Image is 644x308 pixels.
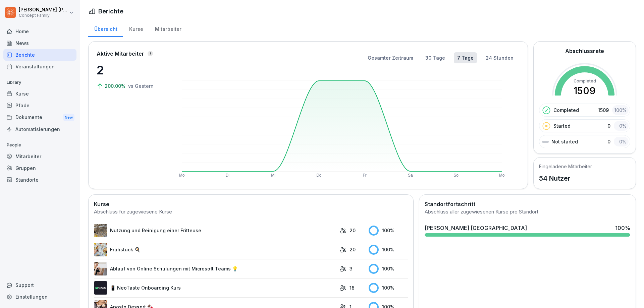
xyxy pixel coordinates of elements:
button: 24 Stunden [482,52,517,63]
a: Standorte [3,174,76,186]
p: [PERSON_NAME] [PERSON_NAME] [19,7,68,13]
a: Automatisierungen [3,123,76,135]
p: People [3,140,76,150]
text: Do [316,173,322,178]
h2: Kurse [94,200,408,208]
div: 100 % [369,283,408,293]
p: 3 [350,265,353,272]
div: [PERSON_NAME] [GEOGRAPHIC_DATA] [425,224,527,232]
p: 54 Nutzer [539,173,592,183]
text: Mi [271,173,275,178]
p: Started [553,122,571,129]
div: 100 % [369,245,408,255]
img: e8eoks8cju23yjmx0b33vrq2.png [94,262,107,275]
p: vs Gestern [128,82,154,89]
a: Frühstück 🍳 [94,243,336,256]
a: Pfade [3,100,76,111]
a: Nutzung und Reinigung einer Fritteuse [94,224,336,237]
a: Übersicht [88,20,123,37]
div: 100 % [615,224,630,232]
p: 2 [97,61,164,79]
text: Fr [363,173,366,178]
p: Aktive Mitarbeiter [97,50,144,58]
p: Concept Family [19,13,68,18]
h2: Abschlussrate [565,47,604,55]
p: 200.00% [105,82,127,89]
p: 20 [350,227,356,234]
p: 0 [607,138,610,145]
a: Home [3,25,76,37]
p: Completed [553,107,579,114]
div: Support [3,279,76,291]
div: 0 % [614,121,629,131]
a: Berichte [3,49,76,61]
div: 0 % [614,137,629,146]
a: Mitarbeiter [3,150,76,162]
a: Kurse [3,88,76,100]
p: 1509 [598,107,609,114]
h2: Standortfortschritt [425,200,630,208]
a: [PERSON_NAME] [GEOGRAPHIC_DATA]100% [422,221,633,239]
a: 📱 NeoTaste Onboarding Kurs [94,281,336,295]
p: Library [3,77,76,88]
p: 20 [350,246,356,253]
div: 100 % [369,264,408,274]
div: Dokumente [3,111,76,124]
text: Di [226,173,229,178]
a: News [3,37,76,49]
a: Kurse [123,20,149,37]
text: Mo [179,173,185,178]
button: 7 Tage [454,52,477,63]
h1: Berichte [98,7,123,16]
text: So [453,173,459,178]
div: New [63,114,74,121]
p: Not started [551,138,578,145]
div: Abschluss für zugewiesene Kurse [94,208,408,216]
div: 100 % [369,226,408,236]
img: n6mw6n4d96pxhuc2jbr164bu.png [94,243,107,256]
button: 30 Tage [422,52,448,63]
p: 0 [607,122,610,129]
button: Gesamter Zeitraum [364,52,417,63]
a: Gruppen [3,162,76,174]
h5: Eingeladene Mitarbeiter [539,163,592,170]
text: Sa [408,173,413,178]
a: Veranstaltungen [3,61,76,72]
a: Ablauf von Online Schulungen mit Microsoft Teams 💡 [94,262,336,275]
a: Mitarbeiter [149,20,187,37]
a: DokumenteNew [3,111,76,124]
img: wogpw1ad3b6xttwx9rgsg3h8.png [94,281,107,295]
div: Abschluss aller zugewiesenen Kurse pro Standort [425,208,630,216]
p: 18 [350,284,355,291]
div: 100 % [612,105,629,115]
a: Einstellungen [3,291,76,303]
text: Mo [499,173,505,178]
img: b2msvuojt3s6egexuweix326.png [94,224,107,237]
